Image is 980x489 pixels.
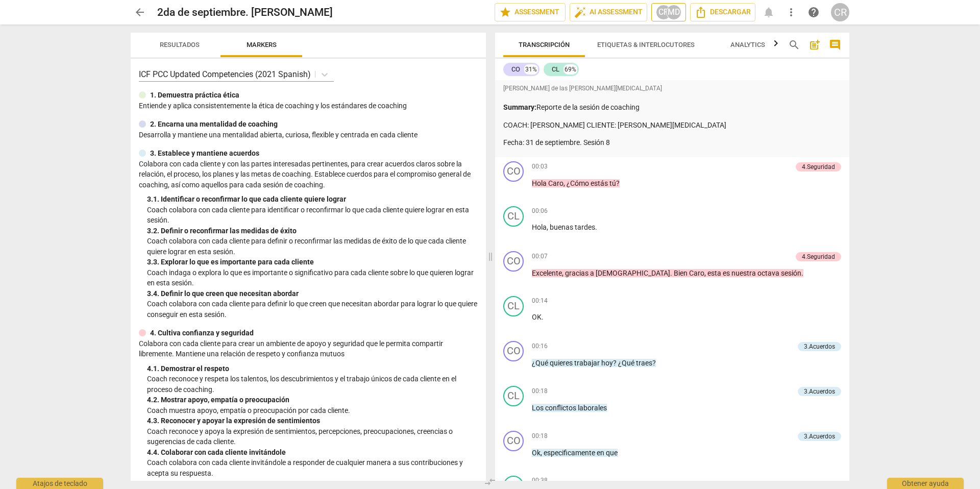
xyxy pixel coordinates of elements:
[606,449,618,457] span: que
[804,387,835,396] div: 3.Acuerdos
[139,68,311,80] p: ICF PCC Updated Competencies (2021 Spanish)
[147,415,478,426] div: 4. 3. Reconocer y apoyar la expresión de sentimientos
[651,3,686,21] button: CRMD
[147,257,478,267] div: 3. 3. Explorar lo que es importante para cada cliente
[139,159,478,190] p: Colabora con cada cliente y con las partes interesadas pertinentes, para crear acuerdos claros so...
[532,404,545,412] span: Los
[150,148,259,159] p: 3. Establece y mantiene acuerdos
[247,41,277,48] span: Markers
[532,313,542,321] span: OK
[601,359,613,367] span: hoy
[666,5,681,20] div: MD
[804,432,835,441] div: 3.Acuerdos
[139,101,478,111] p: Entiende y aplica consistentemente la ética de coaching y los estándares de coaching
[552,64,559,75] div: CL
[519,41,570,48] span: Transcripción
[574,6,643,18] span: AI Assessment
[511,64,520,75] div: CO
[147,226,478,236] div: 3. 2. Definir o reconfirmar las medidas de éxito
[532,342,548,351] span: 00:16
[541,449,544,457] span: ,
[150,328,254,338] p: 4. Cultiva confianza y seguridad
[597,41,695,48] span: Etiquetas & Interlocutores
[139,130,478,140] p: Desarrolla y mantiene una mentalidad abierta, curiosa, flexible y centrada en cada cliente
[707,269,723,277] span: esta
[503,84,662,93] span: [PERSON_NAME] de las [PERSON_NAME][MEDICAL_DATA]
[16,478,103,489] div: Atajos de teclado
[503,137,841,148] p: Fecha: 31 de septiembre. Sesión 8
[532,223,547,231] span: Hola
[150,90,239,101] p: 1. Demuestra práctica ética
[785,6,797,18] span: more_vert
[147,236,478,257] p: Coach colabora con cada cliente para definir o reconfirmar las medidas de éxito de lo que cada cl...
[532,207,548,215] span: 00:06
[575,223,595,231] span: tardes
[503,386,524,406] div: Cambiar un interlocutor
[574,359,601,367] span: trabajar
[147,447,478,458] div: 4. 4. Colaborar con cada cliente invitándole
[827,37,843,53] button: Mostrar/Ocultar comentarios
[503,296,524,316] div: Cambiar un interlocutor
[595,223,597,231] span: .
[532,387,548,396] span: 00:18
[550,359,574,367] span: quieres
[147,426,478,447] p: Coach reconoce y apoya la expresión de sentimientos, percepciones, preocupaciones, creencias o su...
[613,359,618,367] span: ?
[503,251,524,272] div: Cambiar un interlocutor
[829,39,841,51] span: comment
[157,6,333,19] h2: 2da de septiembre. [PERSON_NAME]
[723,269,731,277] span: es
[616,179,620,187] span: ?
[618,359,636,367] span: ¿Qué
[532,297,548,305] span: 00:14
[532,179,548,187] span: Hola
[636,359,652,367] span: traes
[503,161,524,182] div: Cambiar un interlocutor
[695,6,751,18] span: Descargar
[532,162,548,171] span: 00:03
[147,267,478,288] p: Coach indaga o explora lo que es importante o significativo para cada cliente sobre lo que quiere...
[804,3,823,21] a: Obtener ayuda
[532,476,548,485] span: 00:38
[503,103,536,111] strong: Summary:
[499,6,511,18] span: star
[532,252,548,261] span: 00:07
[831,3,849,21] button: CR
[532,269,562,277] span: Excelente
[670,269,674,277] span: .
[807,6,820,18] span: help
[499,6,561,18] span: Assessment
[731,269,757,277] span: nuestra
[147,457,478,478] p: Coach colabora con cada cliente invitándole a responder de cualquier manera a sus contribuciones ...
[160,41,200,48] span: Resultados
[147,288,478,299] div: 3. 4. Definir lo que creen que necesitan abordar
[147,194,478,205] div: 3. 1. Identificar o reconfirmar lo que cada cliente quiere lograr
[597,449,606,457] span: en
[609,179,616,187] span: tú
[590,269,596,277] span: a
[806,37,823,53] button: Add summary
[887,478,964,489] div: Obtener ayuda
[503,102,841,113] p: Reporte de la sesión de coaching
[730,41,765,48] span: Analytics
[495,3,566,21] button: Assessment
[689,269,704,277] span: Caro
[147,363,478,374] div: 4. 1. Demostrar el respeto
[565,269,590,277] span: gracias
[542,313,544,321] span: .
[532,359,550,367] span: ¿Qué
[801,269,803,277] span: .
[147,205,478,226] p: Coach colabora con cada cliente para identificar o reconfirmar lo que cada cliente quiere lograr ...
[532,432,548,441] span: 00:18
[134,6,146,18] span: arrow_back
[786,37,802,53] button: Buscar
[147,299,478,320] p: Coach colabora con cada cliente para definir lo que creen que necesitan abordar para lograr lo qu...
[652,359,656,367] span: ?
[570,3,647,21] button: AI Assessment
[544,449,597,457] span: especificamente
[656,5,671,20] div: CR
[563,64,577,75] div: 69%
[802,162,835,172] div: 4.Seguridad
[781,269,801,277] span: sesión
